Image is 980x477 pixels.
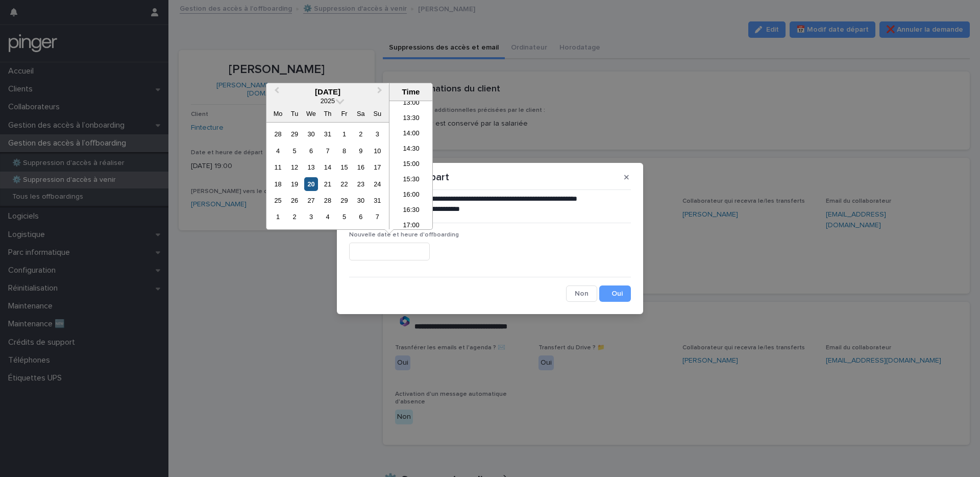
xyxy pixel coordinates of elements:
div: Choose Saturday, 30 August 2025 [354,194,367,207]
div: Choose Thursday, 28 August 2025 [321,194,334,207]
div: [DATE] [266,87,389,97]
div: Choose Monday, 25 August 2025 [271,194,285,207]
div: Choose Saturday, 2 August 2025 [354,127,367,141]
div: Time [392,87,430,97]
div: Su [371,107,384,121]
button: Next Month [373,84,389,101]
div: Choose Saturday, 16 August 2025 [354,160,367,174]
div: Choose Tuesday, 2 September 2025 [287,210,301,224]
div: Choose Wednesday, 6 August 2025 [304,144,318,158]
div: Choose Monday, 1 September 2025 [271,210,285,224]
li: 13:30 [389,111,433,127]
div: Choose Friday, 29 August 2025 [337,194,351,207]
div: Choose Monday, 4 August 2025 [271,144,285,158]
div: Choose Wednesday, 30 July 2025 [304,127,318,141]
div: Choose Wednesday, 13 August 2025 [304,160,318,174]
div: Choose Tuesday, 19 August 2025 [287,177,301,191]
li: 13:00 [389,96,433,111]
div: Choose Monday, 18 August 2025 [271,177,285,191]
div: Choose Friday, 8 August 2025 [337,144,351,158]
div: Choose Thursday, 14 August 2025 [321,160,334,174]
div: Mo [271,107,285,121]
li: 14:00 [389,127,433,142]
div: Choose Wednesday, 27 August 2025 [304,194,318,207]
div: Tu [287,107,301,121]
div: Choose Thursday, 21 August 2025 [321,177,334,191]
li: 15:30 [389,173,433,188]
div: Choose Saturday, 6 September 2025 [354,210,367,224]
div: Choose Thursday, 7 August 2025 [321,144,334,158]
div: Choose Friday, 15 August 2025 [337,160,351,174]
li: 16:30 [389,203,433,219]
li: 15:00 [389,157,433,173]
div: Choose Sunday, 3 August 2025 [371,127,384,141]
div: Choose Thursday, 31 July 2025 [321,127,334,141]
div: month 2025-08 [269,126,385,225]
div: Choose Friday, 1 August 2025 [337,127,351,141]
div: Choose Wednesday, 20 August 2025 [304,177,318,191]
li: 14:30 [389,142,433,157]
div: Choose Sunday, 10 August 2025 [371,144,384,158]
div: Choose Monday, 11 August 2025 [271,160,285,174]
button: Previous Month [267,84,284,101]
div: Choose Saturday, 9 August 2025 [354,144,367,158]
div: Sa [354,107,367,121]
div: Choose Tuesday, 12 August 2025 [287,160,301,174]
li: 16:00 [389,188,433,203]
span: 2025 [321,97,335,105]
div: Choose Sunday, 7 September 2025 [371,210,384,224]
div: Choose Saturday, 23 August 2025 [354,177,367,191]
div: Choose Monday, 28 July 2025 [271,127,285,141]
div: Choose Tuesday, 26 August 2025 [287,194,301,207]
div: Choose Tuesday, 29 July 2025 [287,127,301,141]
div: Choose Sunday, 24 August 2025 [371,177,384,191]
div: Choose Thursday, 4 September 2025 [321,210,334,224]
li: 17:00 [389,219,433,234]
div: Fr [337,107,351,121]
div: Choose Wednesday, 3 September 2025 [304,210,318,224]
span: Nouvelle date et heure d'offboarding [349,232,459,238]
div: Choose Friday, 5 September 2025 [337,210,351,224]
div: Th [321,107,334,121]
div: Choose Friday, 22 August 2025 [337,177,351,191]
div: Choose Tuesday, 5 August 2025 [287,144,301,158]
div: We [304,107,318,121]
div: Choose Sunday, 31 August 2025 [371,194,384,207]
div: Choose Sunday, 17 August 2025 [371,160,384,174]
